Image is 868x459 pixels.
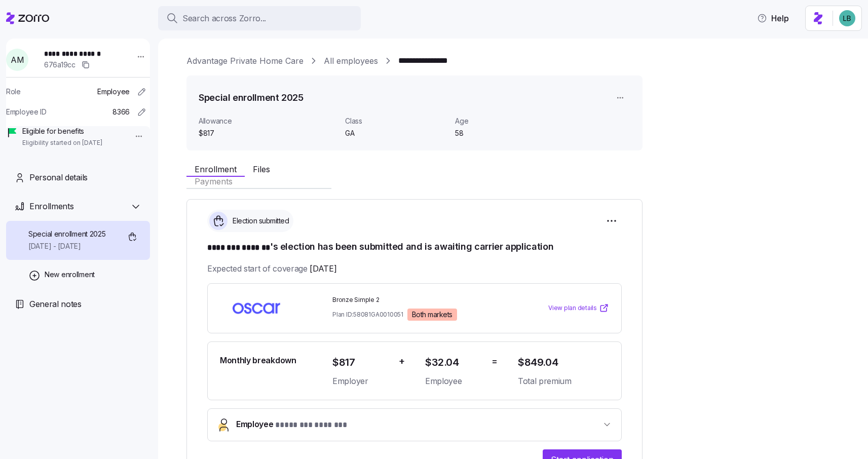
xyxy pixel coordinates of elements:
[548,303,597,313] span: View plan details
[28,229,106,239] span: Special enrollment 2025
[6,87,21,97] span: Role
[44,60,76,70] span: 676a19cc
[29,298,82,311] span: General notes
[220,354,296,367] span: Monthly breakdown
[324,55,378,67] a: All employees
[112,107,130,117] span: 8366
[220,296,293,320] img: Oscar
[158,6,361,30] button: Search across Zorro...
[236,418,347,432] span: Employee
[548,303,609,313] a: View plan details
[28,241,106,251] span: [DATE] - [DATE]
[29,200,73,213] span: Enrollments
[345,128,447,138] span: GA
[29,171,88,184] span: Personal details
[310,262,336,275] span: [DATE]
[195,165,237,173] span: Enrollment
[11,56,24,64] span: A M
[45,270,95,280] span: New enrollment
[425,354,483,371] span: $32.04
[749,8,797,28] button: Help
[230,216,289,226] span: Election submitted
[207,262,336,275] span: Expected start of coverage
[182,12,266,25] span: Search across Zorro...
[253,165,270,173] span: Files
[199,128,337,138] span: $817
[97,87,130,97] span: Employee
[757,12,789,24] span: Help
[455,116,557,126] span: Age
[332,310,403,319] span: Plan ID: 58081GA0010051
[345,116,447,126] span: Class
[332,375,391,388] span: Employer
[199,91,304,104] h1: Special enrollment 2025
[6,107,47,117] span: Employee ID
[186,55,304,67] a: Advantage Private Home Care
[518,354,609,371] span: $849.04
[207,240,622,254] h1: 's election has been submitted and is awaiting carrier application
[412,310,452,319] span: Both markets
[518,375,609,388] span: Total premium
[332,296,510,304] span: Bronze Simple 2
[839,10,855,26] img: 55738f7c4ee29e912ff6c7eae6e0401b
[195,177,233,185] span: Payments
[22,139,102,147] span: Eligibility started on [DATE]
[399,354,405,369] span: +
[492,354,498,369] span: =
[425,375,483,388] span: Employee
[455,128,557,138] span: 58
[332,354,391,371] span: $817
[22,126,102,136] span: Eligible for benefits
[199,116,337,126] span: Allowance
